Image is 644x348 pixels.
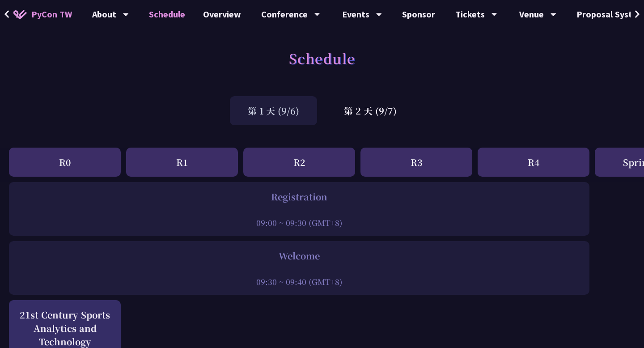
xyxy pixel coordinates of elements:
div: Registration [13,190,585,204]
span: PyCon TW [31,8,72,21]
div: 第 2 天 (9/7) [326,96,415,125]
h1: Schedule [289,45,356,72]
div: Welcome [13,249,585,263]
div: 09:30 ~ 09:40 (GMT+8) [13,276,585,287]
div: 第 1 天 (9/6) [230,96,317,125]
div: R0 [9,148,121,177]
div: R2 [243,148,355,177]
div: R4 [478,148,589,177]
a: PyCon TW [4,3,81,25]
div: R3 [360,148,472,177]
div: 09:00 ~ 09:30 (GMT+8) [13,217,585,228]
div: R1 [126,148,238,177]
img: Home icon of PyCon TW 2025 [13,10,27,19]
